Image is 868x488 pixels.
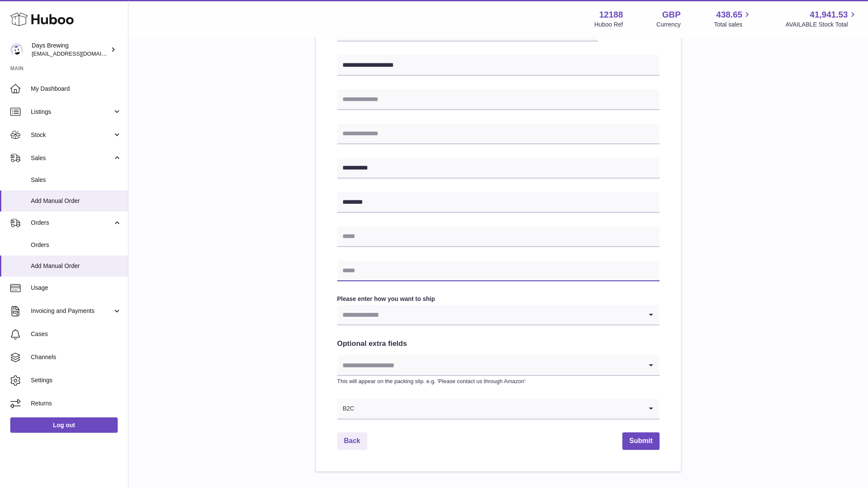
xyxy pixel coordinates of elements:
span: Total sales [714,21,752,29]
span: Channels [31,353,122,361]
a: 41,941.53 AVAILABLE Stock Total [785,9,858,29]
span: Orders [31,241,122,249]
label: Please enter how you want to ship [337,295,660,303]
span: 438.65 [716,9,742,21]
strong: GBP [662,9,681,21]
div: Huboo Ref [595,21,623,29]
a: Log out [10,417,118,433]
span: 41,941.53 [810,9,848,21]
button: Submit [622,432,659,450]
span: Add Manual Order [31,197,122,205]
span: Add Manual Order [31,262,122,270]
div: Search for option [337,399,660,420]
a: Back [337,432,367,450]
span: Stock [31,131,113,139]
div: Days Brewing [32,42,109,58]
span: My Dashboard [31,85,122,93]
p: This will appear on the packing slip. e.g. 'Please contact us through Amazon' [337,378,660,385]
span: [EMAIL_ADDRESS][DOMAIN_NAME] [32,50,126,57]
span: Invoicing and Payments [31,307,113,315]
input: Search for option [337,305,642,324]
a: 438.65 Total sales [714,9,752,29]
div: Currency [657,21,681,29]
div: Search for option [337,305,660,325]
span: Cases [31,330,122,338]
strong: 12188 [599,9,623,21]
span: AVAILABLE Stock Total [785,21,858,29]
span: Settings [31,376,122,384]
h2: Optional extra fields [337,339,660,349]
span: Listings [31,108,113,116]
input: Search for option [337,355,642,375]
span: Sales [31,176,122,184]
img: helena@daysbrewing.com [10,43,23,56]
input: Search for option [355,399,642,419]
div: Search for option [337,355,660,376]
span: Returns [31,399,122,408]
span: Sales [31,154,113,162]
span: B2C [337,399,355,419]
span: Orders [31,219,113,227]
span: Usage [31,284,122,292]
